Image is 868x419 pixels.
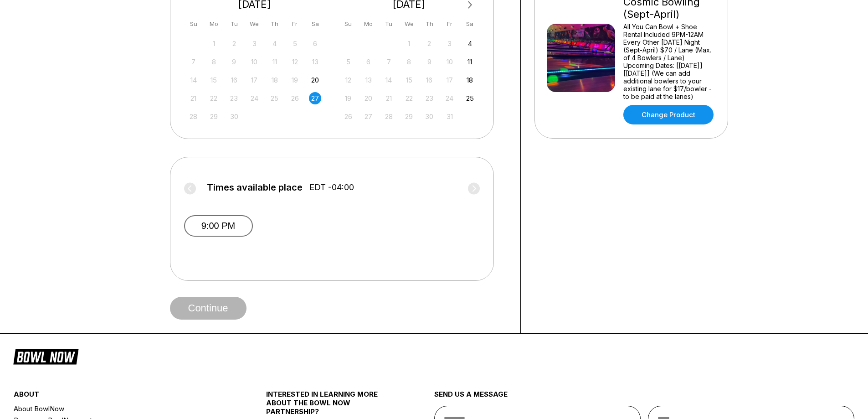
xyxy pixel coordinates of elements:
[383,56,395,68] div: Not available Tuesday, October 7th, 2025
[289,37,301,50] div: Not available Friday, September 5th, 2025
[208,56,220,68] div: Not available Monday, September 8th, 2025
[342,74,354,86] div: Not available Sunday, October 12th, 2025
[362,74,375,86] div: Not available Monday, October 13th, 2025
[187,110,200,123] div: Not available Sunday, September 28th, 2025
[423,74,436,86] div: Not available Thursday, October 16th, 2025
[289,92,301,104] div: Not available Friday, September 26th, 2025
[309,74,321,86] div: Choose Saturday, September 20th, 2025
[187,18,200,30] div: Su
[403,110,415,123] div: Not available Wednesday, October 29th, 2025
[228,37,240,50] div: Not available Tuesday, September 2nd, 2025
[208,92,220,104] div: Not available Monday, September 22nd, 2025
[187,92,200,104] div: Not available Sunday, September 21st, 2025
[14,390,224,403] div: about
[362,110,375,123] div: Not available Monday, October 27th, 2025
[423,92,436,104] div: Not available Thursday, October 23rd, 2025
[228,74,240,86] div: Not available Tuesday, September 16th, 2025
[342,18,354,30] div: Su
[342,92,354,104] div: Not available Sunday, October 19th, 2025
[464,37,476,50] div: Choose Saturday, October 4th, 2025
[228,110,240,123] div: Not available Tuesday, September 30th, 2025
[309,182,354,192] span: EDT -04:00
[309,92,321,104] div: Choose Saturday, September 27th, 2025
[623,23,716,100] div: All You Can Bowl + Shoe Rental Included 9PM-12AM Every Other [DATE] Night (Sept-April) $70 / Lane...
[403,37,415,50] div: Not available Wednesday, October 1st, 2025
[187,74,200,86] div: Not available Sunday, September 14th, 2025
[464,92,476,104] div: Choose Saturday, October 25th, 2025
[383,74,395,86] div: Not available Tuesday, October 14th, 2025
[342,110,354,123] div: Not available Sunday, October 26th, 2025
[383,92,395,104] div: Not available Tuesday, October 21st, 2025
[443,74,456,86] div: Not available Friday, October 17th, 2025
[423,37,436,50] div: Not available Thursday, October 2nd, 2025
[443,92,456,104] div: Not available Friday, October 24th, 2025
[268,37,281,50] div: Not available Thursday, September 4th, 2025
[443,37,456,50] div: Not available Friday, October 3rd, 2025
[309,18,321,30] div: Sa
[362,92,375,104] div: Not available Monday, October 20th, 2025
[228,18,240,30] div: Tu
[423,56,436,68] div: Not available Thursday, October 9th, 2025
[208,18,220,30] div: Mo
[309,37,321,50] div: Not available Saturday, September 6th, 2025
[434,390,855,406] div: send us a message
[623,105,714,124] a: Change Product
[228,92,240,104] div: Not available Tuesday, September 23rd, 2025
[208,74,220,86] div: Not available Monday, September 15th, 2025
[383,18,395,30] div: Tu
[423,110,436,123] div: Not available Thursday, October 30th, 2025
[362,18,375,30] div: Mo
[184,215,253,237] button: 9:00 PM
[403,18,415,30] div: We
[464,18,476,30] div: Sa
[207,182,303,192] span: Times available place
[248,74,261,86] div: Not available Wednesday, September 17th, 2025
[186,36,323,123] div: month 2025-09
[268,74,281,86] div: Not available Thursday, September 18th, 2025
[403,74,415,86] div: Not available Wednesday, October 15th, 2025
[208,110,220,123] div: Not available Monday, September 29th, 2025
[464,56,476,68] div: Choose Saturday, October 11th, 2025
[248,92,261,104] div: Not available Wednesday, September 24th, 2025
[309,56,321,68] div: Not available Saturday, September 13th, 2025
[228,56,240,68] div: Not available Tuesday, September 9th, 2025
[248,37,261,50] div: Not available Wednesday, September 3rd, 2025
[464,74,476,86] div: Choose Saturday, October 18th, 2025
[383,110,395,123] div: Not available Tuesday, October 28th, 2025
[443,110,456,123] div: Not available Friday, October 31st, 2025
[403,92,415,104] div: Not available Wednesday, October 22nd, 2025
[248,56,261,68] div: Not available Wednesday, September 10th, 2025
[208,37,220,50] div: Not available Monday, September 1st, 2025
[289,74,301,86] div: Not available Friday, September 19th, 2025
[341,36,478,123] div: month 2025-10
[248,18,261,30] div: We
[268,18,281,30] div: Th
[443,56,456,68] div: Not available Friday, October 10th, 2025
[187,56,200,68] div: Not available Sunday, September 7th, 2025
[547,24,615,92] img: Cosmic Bowling (Sept-April)
[268,56,281,68] div: Not available Thursday, September 11th, 2025
[14,403,224,414] a: About BowlNow
[268,92,281,104] div: Not available Thursday, September 25th, 2025
[403,56,415,68] div: Not available Wednesday, October 8th, 2025
[289,18,301,30] div: Fr
[443,18,456,30] div: Fr
[289,56,301,68] div: Not available Friday, September 12th, 2025
[362,56,375,68] div: Not available Monday, October 6th, 2025
[423,18,436,30] div: Th
[342,56,354,68] div: Not available Sunday, October 5th, 2025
